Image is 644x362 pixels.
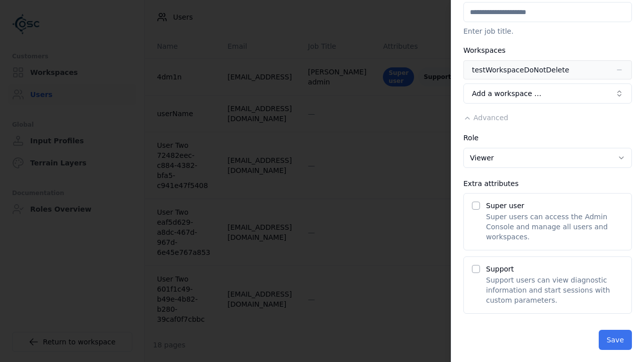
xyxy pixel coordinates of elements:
label: Role [463,134,478,142]
p: Super users can access the Admin Console and manage all users and workspaces. [486,212,623,242]
p: Enter job title. [463,26,632,36]
div: Extra attributes [463,180,632,187]
label: Super user [486,202,524,210]
span: Add a workspace … [472,88,541,99]
label: Workspaces [463,46,506,54]
label: Support [486,265,514,273]
button: Advanced [463,113,508,123]
button: Save [599,330,632,350]
span: Advanced [473,114,508,122]
div: testWorkspaceDoNotDelete [472,65,569,75]
p: Support users can view diagnostic information and start sessions with custom parameters. [486,275,623,305]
